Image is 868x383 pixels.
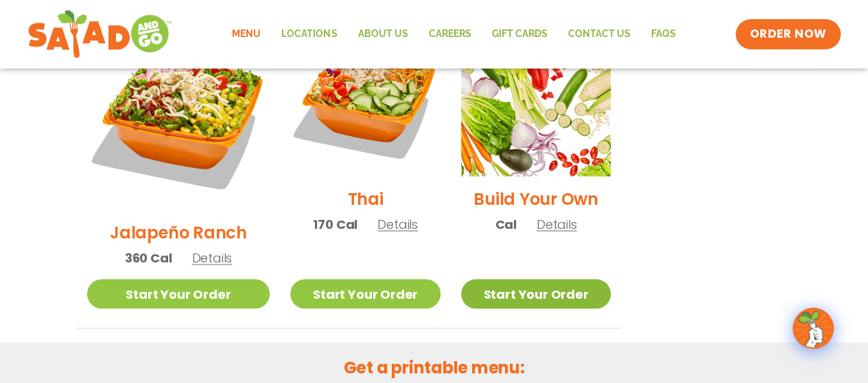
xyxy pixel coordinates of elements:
a: Start Your Order [461,279,611,308]
a: GIFT CARDS [481,18,557,50]
span: Details [377,215,418,232]
a: ORDER NOW [736,19,840,49]
span: 360 Cal [125,248,172,267]
h2: Jalapeño Ranch [110,220,247,244]
a: Menu [222,18,271,50]
a: FAQs [640,18,685,50]
span: Details [191,249,232,266]
span: 170 Cal [313,214,357,233]
img: Product photo for Build Your Own [461,27,611,176]
h2: Build Your Own [473,186,598,210]
a: Careers [418,18,481,50]
a: About Us [347,18,418,50]
nav: Menu [222,18,685,50]
img: wpChatIcon [794,309,832,347]
span: Cal [495,214,516,233]
img: Product photo for Jalapeño Ranch Salad [87,27,270,210]
a: Contact Us [557,18,640,50]
span: Details [537,215,577,232]
img: new-SAG-logo-768×292 [27,7,172,62]
img: Product photo for Thai Salad [290,27,440,176]
span: ORDER NOW [749,26,826,42]
a: Locations [271,18,347,50]
h2: Get a printable menu: [77,355,792,379]
a: Start Your Order [290,279,440,308]
h2: Thai [348,186,384,210]
a: Start Your Order [87,279,270,308]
